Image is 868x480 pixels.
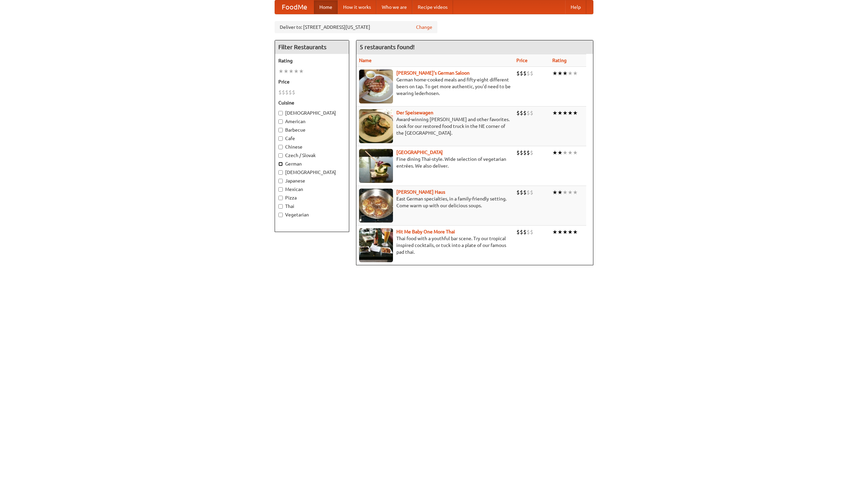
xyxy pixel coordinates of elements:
label: Cafe [278,135,346,142]
li: $ [289,89,292,96]
label: Japanese [278,177,346,184]
li: ★ [552,109,557,117]
li: ★ [568,228,573,236]
li: ★ [552,189,557,196]
a: How it works [338,0,376,14]
a: [PERSON_NAME]'s German Saloon [396,70,470,76]
img: satay.jpg [359,149,393,183]
a: [GEOGRAPHIC_DATA] [396,150,443,155]
input: Thai [278,204,283,209]
input: Chinese [278,145,283,149]
p: German home-cooked meals and fifty-eight different beers on tap. To get more authentic, you'd nee... [359,76,511,97]
img: babythai.jpg [359,228,393,262]
li: ★ [573,70,578,77]
li: $ [527,70,530,77]
li: ★ [552,149,557,156]
li: ★ [573,228,578,236]
a: Who we are [376,0,412,14]
li: ★ [289,68,294,75]
a: Name [359,58,372,63]
a: Rating [552,58,567,63]
li: $ [523,189,527,196]
p: Thai food with a youthful bar scene. Try our tropical inspired cocktails, or tuck into a plate of... [359,235,511,255]
input: Vegetarian [278,213,283,217]
li: $ [520,70,523,77]
li: ★ [552,228,557,236]
h5: Rating [278,57,346,64]
p: Award-winning [PERSON_NAME] and other favorites. Look for our restored food truck in the NE corne... [359,116,511,136]
h4: Filter Restaurants [275,40,349,54]
li: $ [520,189,523,196]
label: Barbecue [278,127,346,133]
b: [PERSON_NAME] Haus [396,189,445,195]
li: ★ [563,149,568,156]
label: Pizza [278,194,346,201]
li: $ [516,149,520,156]
a: Help [565,0,586,14]
li: ★ [573,189,578,196]
label: [DEMOGRAPHIC_DATA] [278,169,346,176]
h5: Cuisine [278,99,346,106]
img: esthers.jpg [359,70,393,103]
label: [DEMOGRAPHIC_DATA] [278,110,346,116]
li: ★ [294,68,299,75]
ng-pluralize: 5 restaurants found! [360,44,415,50]
input: German [278,162,283,166]
li: $ [516,70,520,77]
li: ★ [299,68,304,75]
li: ★ [563,109,568,117]
li: $ [530,70,533,77]
li: $ [530,109,533,117]
li: $ [516,109,520,117]
a: Recipe videos [412,0,453,14]
li: ★ [278,68,283,75]
a: Home [314,0,338,14]
li: ★ [557,149,563,156]
li: ★ [563,228,568,236]
input: Mexican [278,187,283,192]
label: Czech / Slovak [278,152,346,159]
img: speisewagen.jpg [359,109,393,143]
a: FoodMe [275,0,314,14]
a: Hit Me Baby One More Thai [396,229,455,234]
li: $ [292,89,295,96]
li: $ [516,228,520,236]
li: $ [285,89,289,96]
input: [DEMOGRAPHIC_DATA] [278,170,283,175]
label: Mexican [278,186,346,193]
li: $ [527,189,530,196]
li: ★ [568,189,573,196]
li: $ [530,189,533,196]
li: $ [278,89,282,96]
li: $ [520,149,523,156]
input: Czech / Slovak [278,153,283,158]
input: American [278,119,283,124]
li: ★ [563,189,568,196]
input: Pizza [278,196,283,200]
label: Chinese [278,143,346,150]
li: ★ [573,109,578,117]
li: $ [523,109,527,117]
label: German [278,160,346,167]
li: $ [523,228,527,236]
li: ★ [573,149,578,156]
li: ★ [568,70,573,77]
a: Price [516,58,528,63]
p: East German specialties, in a family-friendly setting. Come warm up with our delicious soups. [359,195,511,209]
li: $ [530,228,533,236]
li: ★ [568,109,573,117]
li: $ [520,109,523,117]
li: $ [520,228,523,236]
img: kohlhaus.jpg [359,189,393,223]
label: Thai [278,203,346,210]
li: $ [527,149,530,156]
a: Der Speisewagen [396,110,433,115]
label: Vegetarian [278,211,346,218]
h5: Price [278,78,346,85]
li: $ [527,228,530,236]
li: ★ [568,149,573,156]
